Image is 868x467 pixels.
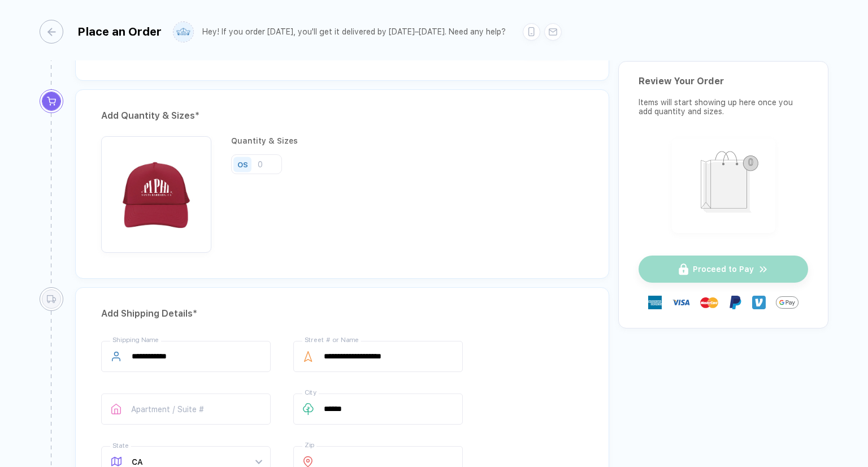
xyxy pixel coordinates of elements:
div: Items will start showing up here once you add quantity and sizes. [639,98,808,116]
img: shopping_bag.png [677,144,770,226]
img: master-card [700,293,718,312]
div: Add Shipping Details [101,305,583,323]
div: Review Your Order [639,76,808,87]
div: OS [237,160,248,168]
img: Venmo [752,296,766,309]
img: express [648,296,662,309]
div: Add Quantity & Sizes [101,107,583,125]
img: user profile [173,22,193,42]
img: visa [672,293,690,312]
div: Quantity & Sizes [231,136,298,145]
div: Place an Order [77,25,162,38]
div: Hey! If you order [DATE], you'll get it delivered by [DATE]–[DATE]. Need any help? [202,27,506,37]
img: GPay [776,291,798,314]
img: bb0a481d-2ad2-4a0c-aaf3-74cc674ef47b_nt_front_1758440492695.jpg [107,142,206,241]
img: Paypal [728,296,742,309]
